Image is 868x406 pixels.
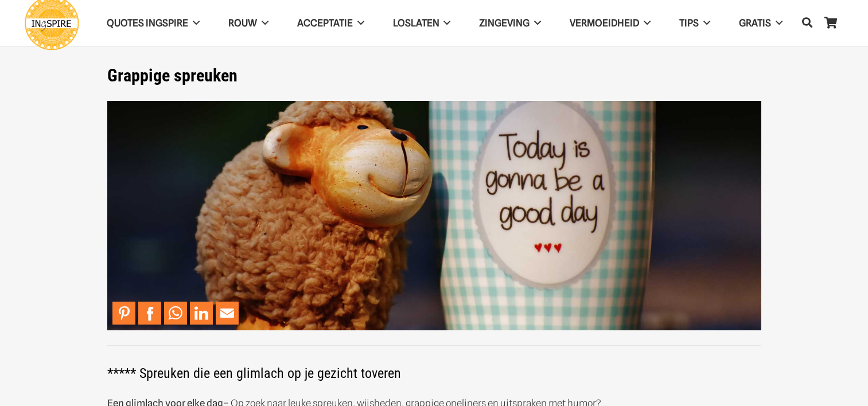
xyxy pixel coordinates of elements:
[112,302,135,325] a: Pin to Pinterest
[570,17,639,29] span: VERMOEIDHEID
[216,302,242,325] li: Email This
[393,17,439,29] span: Loslaten
[107,17,188,29] span: QUOTES INGSPIRE
[138,302,161,325] a: Share to Facebook
[228,17,257,29] span: ROUW
[796,9,819,37] a: Zoeken
[379,9,465,38] a: Loslaten
[297,17,353,29] span: Acceptatie
[190,302,213,325] a: Share to LinkedIn
[555,9,665,38] a: VERMOEIDHEID
[665,9,725,38] a: TIPS
[283,9,379,38] a: Acceptatie
[214,9,283,38] a: ROUW
[679,17,699,29] span: TIPS
[92,9,214,38] a: QUOTES INGSPIRE
[138,302,164,325] li: Facebook
[107,350,761,381] h2: ***** Spreuken die een glimlach op je gezicht toveren
[107,65,761,86] h1: Grappige spreuken
[479,17,530,29] span: Zingeving
[465,9,555,38] a: Zingeving
[725,9,797,38] a: GRATIS
[164,302,190,325] li: WhatsApp
[216,302,239,325] a: Mail to Email This
[190,302,216,325] li: LinkedIn
[112,302,138,325] li: Pinterest
[739,17,771,29] span: GRATIS
[164,302,187,325] a: Share to WhatsApp
[107,101,761,331] img: Leuke korte spreuken en grappige oneliners gezegden leuke spreuken voor op facebook - grappige qu...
